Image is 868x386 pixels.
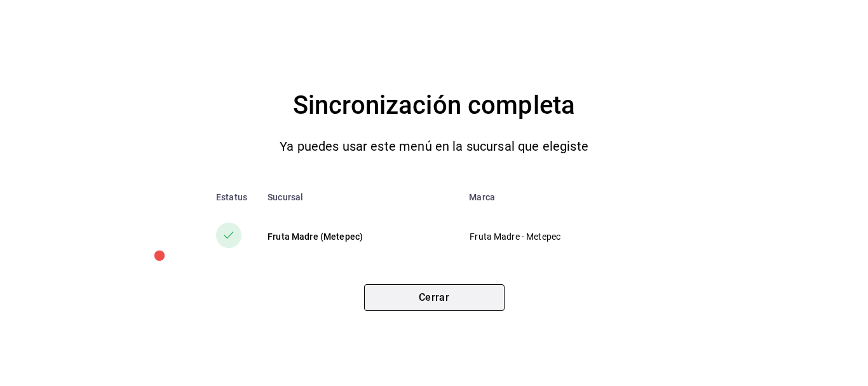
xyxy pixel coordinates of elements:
button: Cerrar [364,284,505,311]
p: Ya puedes usar este menú en la sucursal que elegiste [280,136,588,156]
p: Fruta Madre - Metepec [470,230,651,244]
th: Estatus [196,182,257,212]
h4: Sincronización completa [293,85,575,126]
div: Fruta Madre (Metepec) [268,230,449,243]
th: Sucursal [257,182,459,212]
th: Marca [459,182,672,212]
